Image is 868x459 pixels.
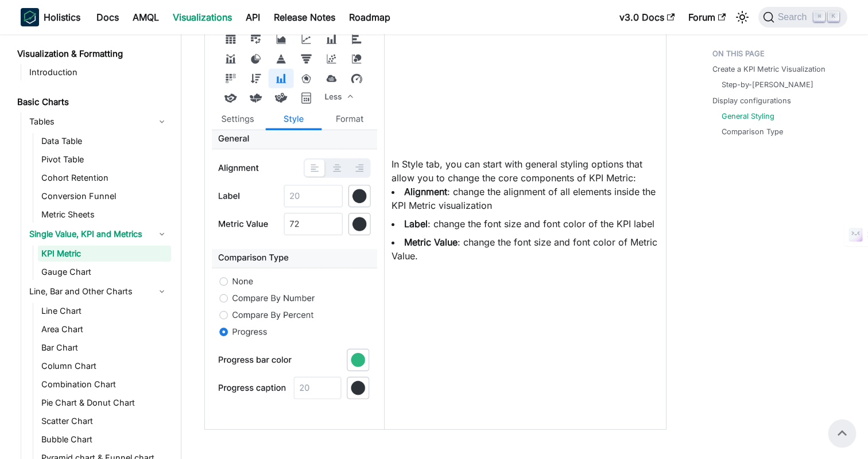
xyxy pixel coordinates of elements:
[342,8,397,26] a: Roadmap
[38,264,171,280] a: Gauge Chart
[828,419,856,447] button: Scroll back to top
[404,218,428,229] strong: Label
[26,64,171,80] a: Introduction
[38,431,171,448] a: Bubble Chart
[722,111,774,122] a: General Styling
[26,112,171,131] a: Tables
[404,186,447,197] strong: Alignment
[392,235,659,263] li: : change the font size and font color of Metric Value.
[38,395,171,411] a: Pie Chart & Donut Chart
[38,207,171,223] a: Metric Sheets
[681,8,733,26] a: Forum
[758,7,847,28] button: Search (Command+K)
[613,8,681,26] a: v3.0 Docs
[38,151,171,168] a: Pivot Table
[404,236,458,248] strong: Metric Value
[21,8,80,26] a: HolisticsHolistics
[90,8,126,26] a: Docs
[38,133,171,149] a: Data Table
[14,94,171,110] a: Basic Charts
[126,8,166,26] a: AMQL
[38,376,171,392] a: Combination Chart
[38,321,171,337] a: Area Chart
[828,11,839,22] kbd: K
[722,79,813,90] a: Step-by-[PERSON_NAME]
[774,12,814,22] span: Search
[21,8,39,26] img: Holistics
[712,64,826,75] a: Create a KPI Metric Visualization
[44,10,80,24] b: Holistics
[38,246,171,262] a: KPI Metric
[392,217,659,231] li: : change the font size and font color of the KPI label
[38,340,171,356] a: Bar Chart
[14,46,171,62] a: Visualization & Formatting
[166,8,239,26] a: Visualizations
[813,11,825,22] kbd: ⌘
[733,8,751,26] button: Switch between dark and light mode (currently light mode)
[38,303,171,319] a: Line Chart
[712,95,791,106] a: Display configurations
[239,8,267,26] a: API
[38,413,171,429] a: Scatter Chart
[392,185,659,212] li: : change the alignment of all elements inside the KPI Metric visualization
[38,358,171,374] a: Column Chart
[38,170,171,186] a: Cohort Retention
[38,188,171,204] a: Conversion Funnel
[26,282,171,301] a: Line, Bar and Other Charts
[722,126,783,137] a: Comparison Type
[267,8,342,26] a: Release Notes
[9,34,181,459] nav: Docs sidebar
[26,225,171,243] a: Single Value, KPI and Metrics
